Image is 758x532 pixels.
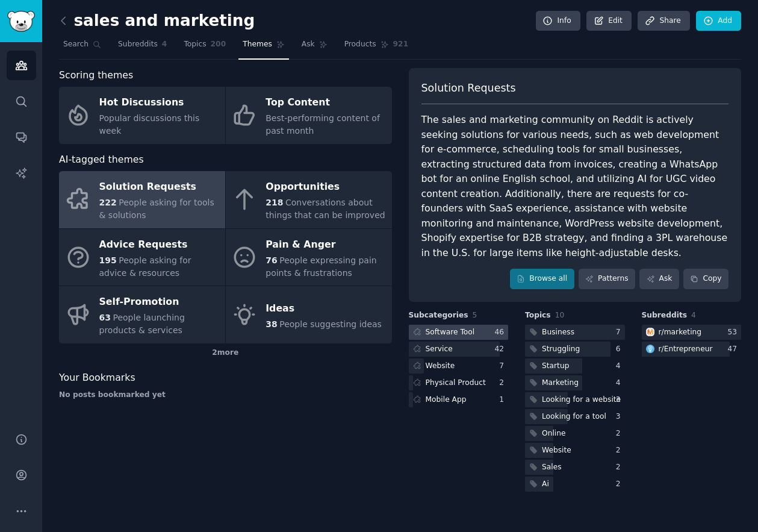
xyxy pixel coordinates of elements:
img: Entrepreneur [646,345,654,353]
span: People asking for advice & resources [99,255,191,278]
a: Opportunities218Conversations about things that can be improved [226,171,392,228]
div: 6 [616,344,625,355]
div: 42 [494,344,508,355]
div: Ai [542,479,549,490]
div: 53 [727,327,741,338]
a: Service42 [409,342,509,357]
div: 2 [616,428,625,439]
span: 4 [691,311,696,319]
span: People expressing pain points & frustrations [266,255,376,278]
span: Best-performing content of past month [266,113,380,136]
div: Looking for a tool [542,412,606,422]
div: 46 [494,327,508,338]
span: 5 [473,311,477,319]
a: Website2 [525,443,625,458]
span: Subreddits [642,310,688,321]
div: Physical Product [426,378,486,389]
a: Browse all [510,269,574,289]
span: Subcategories [409,310,468,321]
div: Service [426,344,453,355]
a: Online2 [525,426,625,441]
a: Ai2 [525,477,625,492]
a: Products921 [340,35,412,60]
div: Looking for a website [542,395,621,405]
div: r/ Entrepreneur [659,344,713,355]
div: r/ marketing [659,327,702,338]
a: Advice Requests195People asking for advice & resources [59,229,225,286]
div: 4 [616,378,625,389]
span: Themes [243,39,272,50]
img: marketing [646,328,654,336]
a: Ideas38People suggesting ideas [226,286,392,343]
a: Subreddits4 [114,35,171,60]
a: Struggling6 [525,342,625,357]
span: Topics [184,39,206,50]
a: Ask [297,35,332,60]
div: Marketing [542,378,579,389]
a: Search [59,35,105,60]
div: 4 [616,361,625,372]
div: Website [542,445,571,456]
div: 2 [616,445,625,456]
a: Top ContentBest-performing content of past month [226,87,392,144]
div: Solution Requests [99,178,219,197]
a: Sales2 [525,460,625,475]
a: Software Tool46 [409,325,509,340]
button: Copy [683,269,728,289]
span: 222 [99,198,117,207]
a: Physical Product2 [409,375,509,390]
div: No posts bookmarked yet [59,390,392,401]
div: Online [542,428,566,439]
span: Subreddits [118,39,158,50]
span: 200 [211,39,226,50]
a: Business7 [525,325,625,340]
div: Hot Discussions [99,93,219,113]
a: Startup4 [525,358,625,374]
div: 2 [616,462,625,473]
div: Top Content [266,93,385,113]
a: Pain & Anger76People expressing pain points & frustrations [226,229,392,286]
span: 10 [555,311,565,319]
a: Themes [238,35,289,60]
span: People launching products & services [99,313,185,335]
div: Advice Requests [99,235,219,254]
a: Self-Promotion63People launching products & services [59,286,225,343]
a: Patterns [579,269,635,289]
a: Mobile App1 [409,392,509,407]
span: 195 [99,255,117,265]
div: 2 [616,479,625,490]
span: People suggesting ideas [279,319,382,329]
div: Opportunities [266,178,385,197]
div: 2 more [59,343,392,363]
a: Hot DiscussionsPopular discussions this week [59,87,225,144]
span: Ask [302,39,315,50]
span: Conversations about things that can be improved [266,198,385,220]
div: Mobile App [426,395,467,405]
div: The sales and marketing community on Reddit is actively seeking solutions for various needs, such... [421,113,729,260]
div: 7 [616,327,625,338]
a: Add [696,11,741,31]
div: Ideas [266,299,382,318]
span: Search [63,39,89,50]
div: 1 [499,395,508,405]
a: Topics200 [179,35,230,60]
span: Solution Requests [421,81,516,96]
a: Entrepreneurr/Entrepreneur47 [642,342,742,357]
img: GummySearch logo [7,11,35,32]
a: Looking for a tool3 [525,409,625,424]
a: Website7 [409,358,509,374]
span: 38 [266,319,277,329]
a: Share [638,11,689,31]
div: 3 [616,412,625,422]
span: 921 [393,39,409,50]
div: Sales [542,462,562,473]
span: 4 [162,39,167,50]
a: Edit [586,11,632,31]
a: Info [536,11,580,31]
h2: sales and marketing [59,11,255,31]
span: 218 [266,198,283,207]
div: Website [426,361,455,372]
a: Ask [639,269,679,289]
div: 2 [499,378,508,389]
div: Business [542,327,574,338]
